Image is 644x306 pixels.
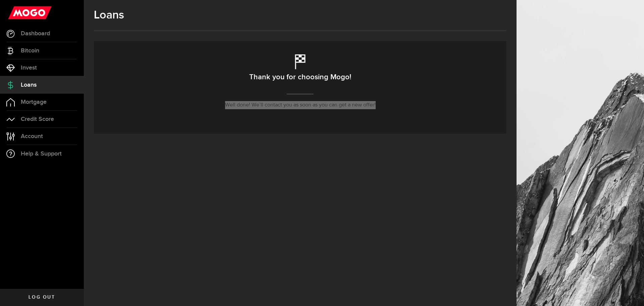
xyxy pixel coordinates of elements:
[249,70,351,84] h2: Thank you for choosing Mogo!
[29,295,55,300] span: Log out
[94,8,506,22] h1: Loans
[21,48,39,54] span: Bitcoin
[21,116,54,122] span: Credit Score
[21,82,37,88] span: Loans
[21,151,62,157] span: Help & Support
[21,99,47,105] span: Mortgage
[21,31,50,37] span: Dashboard
[21,65,37,71] span: Invest
[225,101,376,109] p: Well done! We’ll contact you as soon as you can get a new offer!
[21,133,43,139] span: Account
